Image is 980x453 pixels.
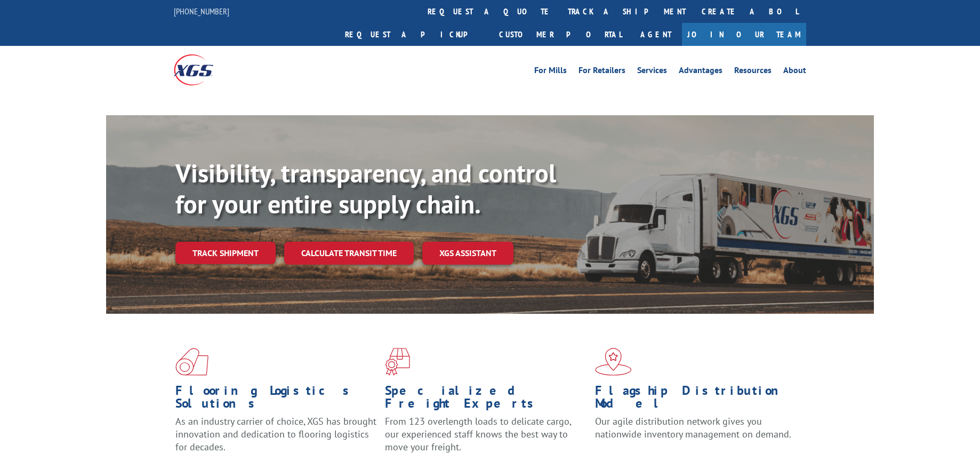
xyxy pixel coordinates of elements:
a: Track shipment [175,242,276,264]
a: For Mills [534,66,567,78]
a: About [783,66,806,78]
a: Join Our Team [682,23,806,46]
img: xgs-icon-flagship-distribution-model-red [595,348,632,376]
a: Request a pickup [337,23,491,46]
h1: Specialized Freight Experts [385,384,587,415]
h1: Flooring Logistics Solutions [175,384,377,415]
span: As an industry carrier of choice, XGS has brought innovation and dedication to flooring logistics... [175,415,376,453]
a: Services [637,66,667,78]
a: Customer Portal [491,23,630,46]
a: Agent [630,23,682,46]
b: Visibility, transparency, and control for your entire supply chain. [175,156,556,220]
a: [PHONE_NUMBER] [174,6,229,17]
a: For Retailers [579,66,625,78]
a: Advantages [679,66,722,78]
a: Calculate transit time [284,242,414,265]
a: Resources [734,66,772,78]
img: xgs-icon-total-supply-chain-intelligence-red [175,348,208,376]
a: XGS ASSISTANT [422,242,513,265]
span: Our agile distribution network gives you nationwide inventory management on demand. [595,415,791,440]
img: xgs-icon-focused-on-flooring-red [385,348,410,376]
h1: Flagship Distribution Model [595,384,797,415]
